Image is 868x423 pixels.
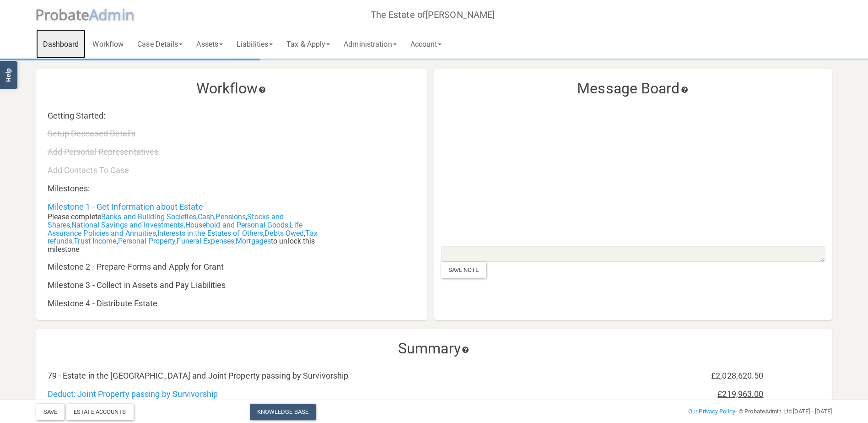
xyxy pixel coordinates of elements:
[41,111,334,120] div: Getting Started:
[569,406,839,417] div: - © ProbateAdmin Ltd [DATE] - [DATE]
[118,237,176,245] a: Personal Property
[48,202,203,211] a: Milestone 1 - Get Information about Estate
[688,408,735,415] a: Our Privacy Policy
[198,212,214,221] a: Cash
[216,212,246,221] a: Pensions
[43,341,825,357] h3: Summary
[48,298,158,308] a: Milestone 4 - Distribute Estate
[48,221,302,238] a: Life Assurance Policies and Annuities
[404,29,449,59] a: Account
[101,212,196,221] a: Banks and Building Societies
[48,229,318,246] a: Tax refunds
[41,371,638,380] div: 79 - Estate in the [GEOGRAPHIC_DATA] and Joint Property passing by Survivorship
[44,5,90,24] span: robate
[157,229,263,238] a: Interests in the Estates of Others
[48,129,135,138] a: Setup Deceased Details
[48,211,327,253] div: Please complete , , , , , , , , , , , , , to unlock this milestone
[71,221,183,229] a: National Savings and Investments
[189,29,230,59] a: Assets
[48,262,224,271] a: Milestone 2 - Prepare Forms and Apply for Grant
[48,212,284,229] a: Stocks and Shares
[130,29,189,59] a: Case Details
[35,5,90,24] span: P
[177,237,234,245] a: Funeral Expenses
[280,29,337,59] a: Tax & Apply
[66,404,134,420] div: Estate Accounts
[264,229,304,238] a: Debts Owed
[638,371,771,380] div: £2,028,620.50
[441,262,486,278] div: Save Note
[48,147,159,157] a: Add Personal Representatives
[48,165,129,175] a: Add Contacts To Case
[48,389,218,399] a: Deduct: Joint Property passing by Survivorship
[43,81,421,97] h3: Workflow
[86,29,130,59] a: Workflow
[185,221,289,229] a: Household and Personal Goods
[74,237,116,245] a: Trust Income
[236,237,271,245] a: Mortgages
[337,29,403,59] a: Administration
[41,184,334,193] div: Milestones:
[638,390,771,399] div: £219,963.00
[36,404,65,420] button: Save
[48,280,226,290] a: Milestone 3 - Collect in Assets and Pay Liabilities
[441,81,825,97] h3: Message Board
[36,29,86,59] a: Dashboard
[89,5,135,24] span: A
[230,29,280,59] a: Liabilities
[98,5,134,24] span: dmin
[250,404,316,420] a: Knowledge Base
